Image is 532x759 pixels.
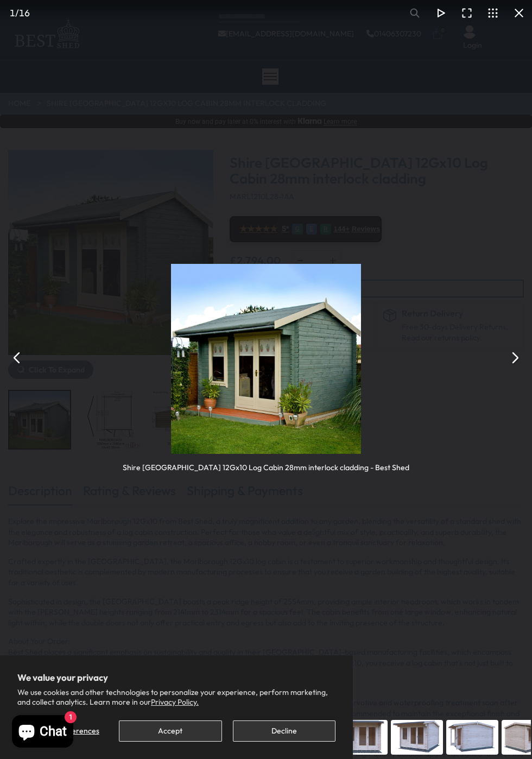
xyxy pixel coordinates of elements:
[9,715,77,750] inbox-online-store-chat: Shopify online store chat
[10,7,15,18] span: 1
[502,345,528,371] button: Next
[123,454,409,473] div: Shire [GEOGRAPHIC_DATA] 12Gx10 Log Cabin 28mm interlock cladding - Best Shed
[119,720,221,742] button: Accept
[4,345,30,371] button: Previous
[233,720,335,742] button: Decline
[19,7,30,18] span: 16
[17,673,335,682] h2: We value your privacy
[151,697,199,707] a: Privacy Policy.
[17,687,335,707] p: We use cookies and other technologies to personalize your experience, perform marketing, and coll...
